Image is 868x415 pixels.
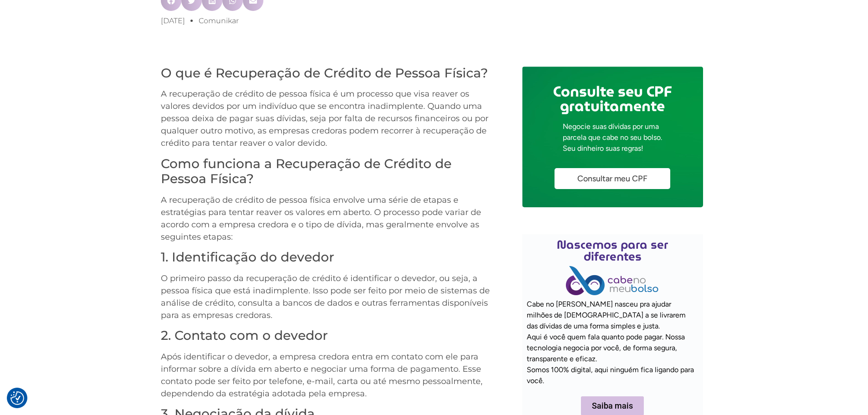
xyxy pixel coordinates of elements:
[161,250,491,265] h3: 1. Identificação do devedor
[199,15,239,26] a: comunikar
[10,391,24,405] button: Preferências de consentimento
[161,15,185,26] a: [DATE]
[577,174,647,183] span: Consultar meu CPF
[527,299,698,386] p: Cabe no [PERSON_NAME] nasceu pra ajudar milhões de [DEMOGRAPHIC_DATA] a se livrarem das dívidas d...
[566,266,659,295] img: Cabe no Meu Bolso
[553,84,672,113] h2: Consulte seu CPF gratuitamente
[161,328,491,343] h3: 2. Contato com o devedor
[161,66,491,81] h3: O que é Recuperação de Crédito de Pessoa Física?
[527,239,698,262] h2: Nascemos para ser diferentes
[161,194,491,243] p: A recuperação de crédito de pessoa física envolve uma série de etapas e estratégias para tentar r...
[10,391,24,405] img: Revisit consent button
[161,16,185,25] time: [DATE]
[161,88,491,149] p: A recuperação de crédito de pessoa física é um processo que visa reaver os valores devidos por um...
[161,156,491,187] h3: Como funciona a Recuperação de Crédito de Pessoa Física?
[555,168,670,189] a: Consultar meu CPF
[161,351,491,400] p: Após identificar o devedor, a empresa credora entra em contato com ele para informar sobre a dívi...
[563,121,662,154] p: Negocie suas dívidas por uma parcela que cabe no seu bolso. Seu dinheiro suas regras!
[161,272,491,322] p: O primeiro passo da recuperação de crédito é identificar o devedor, ou seja, a pessoa física que ...
[592,402,633,410] span: Saiba mais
